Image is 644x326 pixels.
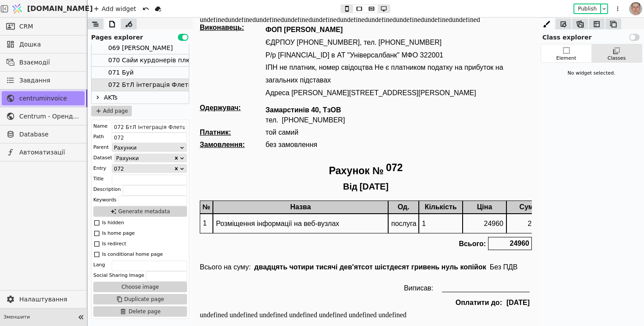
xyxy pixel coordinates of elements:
[21,197,195,215] div: Розміщення інформації на веб-вузлах
[102,240,126,248] div: Is redirect
[2,127,85,141] a: Database
[7,246,61,254] div: Всього на суму:
[574,4,600,13] button: Publish
[93,196,117,204] div: Keywords
[314,197,357,215] div: 24960
[93,282,187,292] button: Choose image
[2,73,85,87] a: Завдання
[226,197,269,215] div: 1
[92,42,189,54] div: 069 [PERSON_NAME]
[195,183,226,196] div: Од.
[93,175,104,183] div: Title
[19,295,80,304] span: Налаштування
[193,144,210,162] div: 072
[89,99,152,107] div: [PHONE_NUMBER]
[88,29,193,42] div: Pages explorer
[7,183,20,196] div: №
[108,67,134,79] div: 071 Буй
[2,37,85,51] a: Дошка
[264,220,295,233] div: Всього:
[7,123,73,131] div: Замовлення:
[93,271,144,280] div: Social Sharing Image
[4,314,75,321] span: Зменшити
[93,143,109,152] div: Parent
[311,279,339,291] div: [DATE]
[73,99,89,107] div: тел.
[73,123,124,131] div: без замовлення
[73,19,339,32] p: ЄДРПОУ [PHONE_NUMBER], тел. [PHONE_NUMBER]
[19,94,80,103] span: centruminvoice
[136,144,191,162] p: Рахунок №
[108,79,225,91] div: 072 БтЛ інтеграція Флетшоу та ЛУН
[263,279,311,291] div: Оплатити до:
[11,0,24,17] img: Logo
[114,165,173,172] div: 072
[295,219,339,233] div: 24960
[104,91,117,104] div: AKTs
[102,219,124,227] div: Is hidden
[19,76,50,85] span: Завдання
[7,111,73,119] div: Платник:
[196,197,226,215] div: послуга
[91,106,132,116] button: Add page
[270,197,313,215] div: 24960
[211,267,241,275] div: Виписав:
[61,246,297,254] div: двадцять чотири тисячі дев'ятсот шістдесят гривень нуль копійок
[91,4,139,14] div: Add widget
[539,29,644,42] div: Class explorer
[92,79,189,91] div: 072 БтЛ інтеграція Флетшоу та ЛУН
[92,91,189,104] div: AKTs
[556,55,577,62] div: Element
[226,183,270,196] div: Кількість
[93,206,187,217] button: Generate metadata
[297,246,329,254] div: Без ПДВ
[167,164,196,174] div: [DATE]
[150,164,165,174] div: Від
[541,66,642,81] div: No widget selected.
[2,91,85,105] a: centruminvoice
[20,183,195,196] div: Назва
[19,148,80,157] span: Автоматизації
[73,44,339,69] p: ІПН не платник, номер свідоцтва Не є платником податку на прибуток на загальних підставах
[2,109,85,123] a: Centrum - Оренда офісних приміщень
[629,2,642,15] img: 1560949290925-CROPPED-IMG_0201-2-.jpg
[27,4,93,14] span: [DOMAIN_NAME]
[73,32,339,44] p: Р/р [FINANCIAL_ID] в АТ "Універсалбанк" МФО 322001
[108,42,173,54] div: 069 [PERSON_NAME]
[93,185,121,194] div: Description
[93,133,104,141] div: Path
[92,54,189,67] div: 070 Сайи курдонерів плюс форма
[2,55,85,69] a: Взаємодії
[116,154,173,163] div: Рахунки
[92,67,189,79] div: 071 Буй
[2,145,85,159] a: Автоматизації
[7,6,73,14] div: Виконавець:
[19,40,80,49] span: Дошка
[9,0,88,17] a: [DOMAIN_NAME]
[2,19,85,33] a: CRM
[19,130,80,139] span: Database
[102,250,163,259] div: Is conditional home page
[114,143,179,151] div: Рахунки
[93,164,106,173] div: Entry
[93,306,187,317] button: Delete page
[73,89,152,97] div: Замарстинів 40, ТзОВ
[102,229,135,238] div: Is home page
[608,55,626,62] div: Classes
[314,183,357,196] div: Сума
[93,294,187,305] button: Duplicate page
[93,154,112,162] div: Dataset
[73,111,106,119] div: той самий
[93,122,107,131] div: Name
[270,183,314,196] div: Ціна
[19,112,80,121] span: Centrum - Оренда офісних приміщень
[7,86,73,107] div: Одержувач:
[2,292,85,306] a: Налаштування
[19,58,80,67] span: Взаємодії
[93,261,105,269] div: Lang
[73,6,339,19] p: ФОП [PERSON_NAME]
[10,200,14,212] p: 1
[108,54,218,66] div: 070 Сайи курдонерів плюс форма
[19,22,33,31] span: CRM
[73,69,339,82] p: Адреса [PERSON_NAME][STREET_ADDRESS][PERSON_NAME]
